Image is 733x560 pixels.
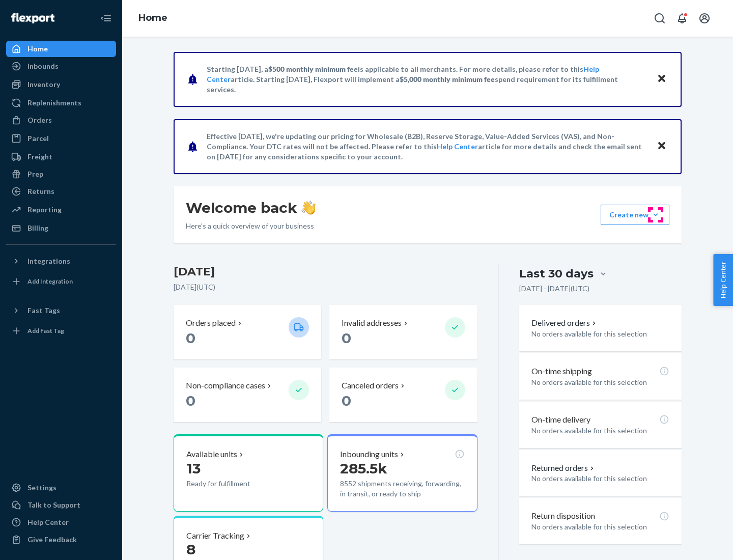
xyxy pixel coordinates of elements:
[6,76,116,93] a: Inventory
[519,266,594,282] div: Last 30 days
[340,479,464,499] p: 8552 shipments receiving, forwarding, in transit, or ready to ship
[186,392,195,409] span: 0
[601,205,669,225] button: Create new
[6,183,116,200] a: Returns
[6,302,116,319] button: Fast Tags
[186,380,265,391] p: Non-compliance cases
[27,61,59,71] div: Inbounds
[340,449,398,460] p: Inbounding units
[27,256,70,266] div: Integrations
[27,535,77,545] div: Give Feedback
[130,4,176,33] ol: breadcrumbs
[531,366,592,377] p: On-time shipping
[27,277,73,286] div: Add Integration
[6,480,116,496] a: Settings
[27,517,69,527] div: Help Center
[342,329,351,347] span: 0
[6,130,116,147] a: Parcel
[186,479,280,489] p: Ready for fulfillment
[27,44,48,54] div: Home
[327,434,477,512] button: Inbounding units285.5k8552 shipments receiving, forwarding, in transit, or ready to ship
[531,462,596,474] button: Returned orders
[531,377,669,387] p: No orders available for this selection
[27,500,80,510] div: Talk to Support
[27,483,57,493] div: Settings
[531,510,595,522] p: Return disposition
[186,530,244,542] p: Carrier Tracking
[531,473,669,484] p: No orders available for this selection
[531,522,669,532] p: No orders available for this selection
[400,75,495,83] span: $5,000 monthly minimum fee
[342,317,402,329] p: Invalid addresses
[655,72,668,87] button: Close
[437,142,478,151] a: Help Center
[27,326,64,335] div: Add Fast Tag
[342,380,399,391] p: Canceled orders
[6,220,116,236] a: Billing
[6,202,116,218] a: Reporting
[6,497,116,513] a: Talk to Support
[186,199,316,217] h1: Welcome back
[268,65,358,73] span: $500 monthly minimum fee
[186,317,236,329] p: Orders placed
[6,166,116,182] a: Prep
[174,434,323,512] button: Available units13Ready for fulfillment
[329,368,477,422] button: Canceled orders 0
[6,253,116,269] button: Integrations
[650,8,670,29] button: Open Search Box
[531,329,669,339] p: No orders available for this selection
[27,98,81,108] div: Replenishments
[207,131,647,162] p: Effective [DATE], we're updating our pricing for Wholesale (B2B), Reserve Storage, Value-Added Se...
[6,273,116,290] a: Add Integration
[713,254,733,306] button: Help Center
[27,169,43,179] div: Prep
[27,186,54,197] div: Returns
[301,201,316,215] img: hand-wave emoji
[531,426,669,436] p: No orders available for this selection
[531,414,590,426] p: On-time delivery
[27,79,60,90] div: Inventory
[174,282,477,292] p: [DATE] ( UTC )
[186,460,201,477] span: 13
[519,284,589,294] p: [DATE] - [DATE] ( UTC )
[174,264,477,280] h3: [DATE]
[27,115,52,125] div: Orders
[186,541,195,558] span: 8
[6,58,116,74] a: Inbounds
[174,368,321,422] button: Non-compliance cases 0
[672,8,692,29] button: Open notifications
[694,8,715,29] button: Open account menu
[531,317,598,329] button: Delivered orders
[186,449,237,460] p: Available units
[27,305,60,316] div: Fast Tags
[655,139,668,154] button: Close
[329,305,477,359] button: Invalid addresses 0
[27,133,49,144] div: Parcel
[340,460,387,477] span: 285.5k
[342,392,351,409] span: 0
[174,305,321,359] button: Orders placed 0
[6,41,116,57] a: Home
[186,329,195,347] span: 0
[6,95,116,111] a: Replenishments
[207,64,647,95] p: Starting [DATE], a is applicable to all merchants. For more details, please refer to this article...
[96,8,116,29] button: Close Navigation
[27,152,52,162] div: Freight
[6,149,116,165] a: Freight
[6,112,116,128] a: Orders
[6,531,116,548] button: Give Feedback
[11,13,54,23] img: Flexport logo
[27,223,48,233] div: Billing
[186,221,316,231] p: Here’s a quick overview of your business
[6,323,116,339] a: Add Fast Tag
[27,205,62,215] div: Reporting
[6,514,116,530] a: Help Center
[138,12,167,23] a: Home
